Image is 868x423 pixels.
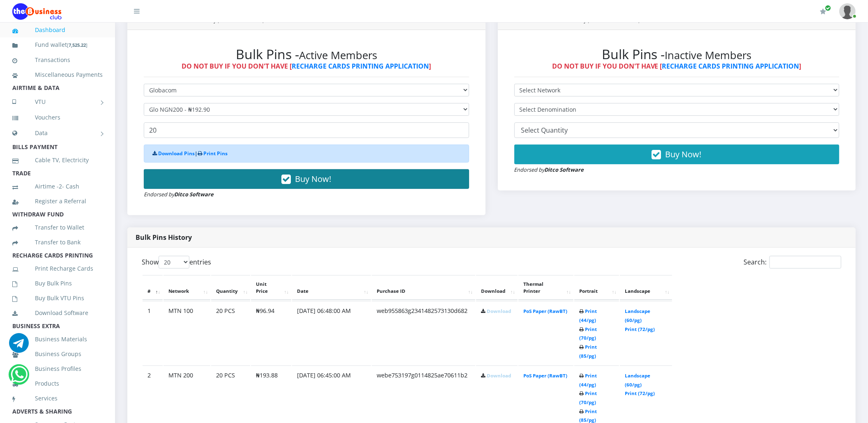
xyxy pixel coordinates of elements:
[12,218,103,237] a: Transfer to Wallet
[579,390,597,405] a: Print (70/pg)
[12,274,103,293] a: Buy Bulk Pins
[12,123,103,143] a: Data
[67,42,87,48] small: [ ]
[211,275,250,301] th: Quantity: activate to sort column ascending
[292,62,429,71] a: RECHARGE CARDS PRINTING APPLICATION
[143,301,163,365] td: 1
[620,275,672,301] th: Landscape: activate to sort column ascending
[769,256,841,269] input: Search:
[142,256,211,269] label: Show entries
[514,46,840,62] h2: Bulk Pins -
[69,42,86,48] b: 7,525.22
[825,5,831,11] span: Renew/Upgrade Subscription
[12,151,103,170] a: Cable TV, Electricity
[12,389,103,408] a: Services
[159,256,189,269] select: Showentries
[251,275,291,301] th: Unit Price: activate to sort column ascending
[12,3,62,20] img: Logo
[820,8,826,15] i: Renew/Upgrade Subscription
[518,275,573,301] th: Thermal Printer: activate to sort column ascending
[665,48,752,62] small: Inactive Members
[579,372,597,388] a: Print (44/pg)
[545,166,584,173] strong: Ditco Software
[625,390,655,396] a: Print (72/pg)
[662,62,799,71] a: RECHARGE CARDS PRINTING APPLICATION
[579,344,597,359] a: Print (85/pg)
[12,330,103,349] a: Business Materials
[12,51,103,69] a: Transactions
[292,275,371,301] th: Date: activate to sort column ascending
[144,122,469,138] input: Enter Quantity
[152,150,228,157] strong: |
[476,275,518,301] th: Download: activate to sort column ascending
[372,275,475,301] th: Purchase ID: activate to sort column ascending
[144,46,469,62] h2: Bulk Pins -
[12,21,103,39] a: Dashboard
[182,62,431,71] strong: DO NOT BUY IF YOU DON'T HAVE [ ]
[579,308,597,323] a: Print (44/pg)
[665,149,702,160] span: Buy Now!
[839,3,856,19] img: User
[12,345,103,363] a: Business Groups
[11,371,28,384] a: Chat for support
[514,145,840,164] button: Buy Now!
[12,359,103,378] a: Business Profiles
[174,191,214,198] strong: Ditco Software
[514,166,584,173] small: Endorsed by
[372,301,475,365] td: web955863g2341482573130d682
[136,233,192,242] strong: Bulk Pins History
[12,259,103,278] a: Print Recharge Cards
[144,169,469,189] button: Buy Now!
[12,303,103,322] a: Download Software
[251,301,291,365] td: ₦96.94
[295,173,331,184] span: Buy Now!
[12,108,103,127] a: Vouchers
[12,192,103,211] a: Register a Referral
[143,275,163,301] th: #: activate to sort column descending
[487,308,511,314] a: Download
[625,372,650,388] a: Landscape (60/pg)
[523,372,567,379] a: PoS Paper (RawBT)
[625,326,655,332] a: Print (72/pg)
[12,35,103,55] a: Fund wallet[7,525.22]
[144,191,214,198] small: Endorsed by
[163,275,210,301] th: Network: activate to sort column ascending
[12,177,103,196] a: Airtime -2- Cash
[163,301,210,365] td: MTN 100
[487,372,511,379] a: Download
[744,256,841,269] label: Search:
[625,308,650,323] a: Landscape (60/pg)
[574,275,619,301] th: Portrait: activate to sort column ascending
[12,233,103,252] a: Transfer to Bank
[292,301,371,365] td: [DATE] 06:48:00 AM
[9,339,29,353] a: Chat for support
[12,65,103,84] a: Miscellaneous Payments
[579,326,597,341] a: Print (70/pg)
[299,48,377,62] small: Active Members
[158,150,195,157] a: Download Pins
[12,92,103,112] a: VTU
[211,301,250,365] td: 20 PCS
[12,289,103,308] a: Buy Bulk VTU Pins
[552,62,801,71] strong: DO NOT BUY IF YOU DON'T HAVE [ ]
[203,150,228,157] a: Print Pins
[12,374,103,393] a: Products
[523,308,567,314] a: PoS Paper (RawBT)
